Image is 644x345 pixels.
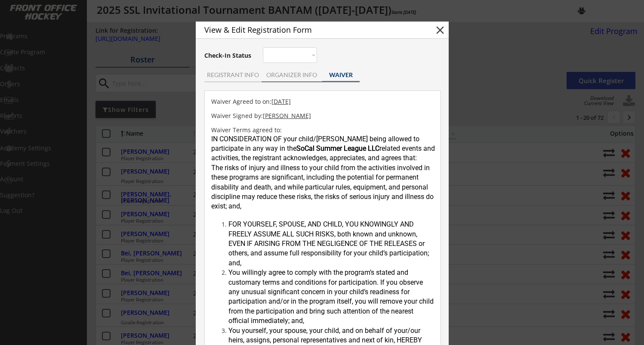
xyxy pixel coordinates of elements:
[211,112,435,120] div: Waiver Signed by:
[263,112,311,120] u: [PERSON_NAME]
[228,220,431,267] font: FOR YOURSELF, SPOUSE, AND CHILD, YOU KNOWINGLY AND FREELY ASSUME ALL SUCH RISKS, both known and u...
[228,268,435,325] font: You willingly agree to comply with the program’s stated and customary terms and conditions for pa...
[211,97,435,106] div: Waiver Agreed to on:
[271,97,291,106] u: [DATE]
[322,72,360,78] div: WAIVER
[262,72,322,78] div: ORGANIZER INFO
[211,164,435,211] font: The risks of injury and illness to your child from the activities involved in these programs are ...
[204,53,253,59] div: Check-In Status
[204,72,262,78] div: REGISTRANT INFO
[211,135,421,152] font: IN CONSIDERATION OF your child/[PERSON_NAME] being allowed to participate in any way in the
[434,24,447,37] button: close
[296,144,379,152] strong: SoCal Summer League LLC
[204,26,419,34] div: View & Edit Registration Form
